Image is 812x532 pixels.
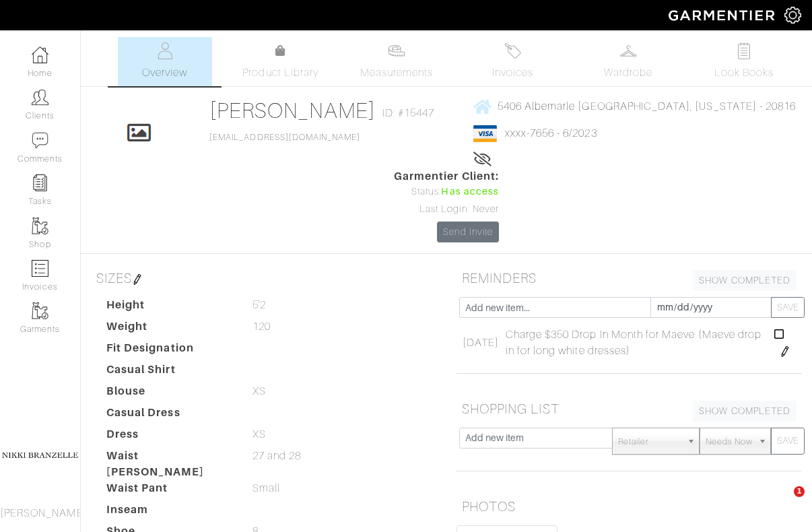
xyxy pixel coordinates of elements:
[32,89,48,106] img: clients-icon-6bae9207a08558b7cb47a8932f037763ab4055f8c8b6bfacd5dc20c3e0201464.png
[581,37,675,86] a: Wardrobe
[771,297,805,318] button: SAVE
[463,335,499,351] span: [DATE]
[697,37,791,86] a: Look Books
[32,46,48,63] img: dashboard-icon-dbcd8f5a0b271acd01030246c82b418ddd0df26cd7fceb0bd07c9910d44c42f6.png
[234,43,328,81] a: Product Library
[96,426,242,448] dt: Dress
[465,37,560,86] a: Invoices
[382,105,435,121] span: ID: #15447
[156,42,173,59] img: basicinfo-40fd8af6dae0f16599ec9e87c0ef1c0a1fdea2edbe929e3d69a839185d80c458.svg
[209,133,360,142] a: [EMAIL_ADDRESS][DOMAIN_NAME]
[618,428,681,455] span: Retailer
[506,327,768,359] span: Charge $350 Drop In Month for Maeve (Maeve drop in for long white dresses)
[441,185,499,199] span: Has access
[693,270,797,291] a: SHOW COMPLETED
[771,428,805,455] button: SAVE
[794,486,805,497] span: 1
[714,65,774,81] span: Look Books
[706,428,753,455] span: Needs Now
[96,448,242,480] dt: Waist [PERSON_NAME]
[252,383,266,399] span: XS
[505,127,597,139] a: xxxx-7656 - 6/2023
[142,65,187,81] span: Overview
[242,65,318,81] span: Product Library
[459,297,651,318] input: Add new item...
[96,362,242,383] dt: Casual Shirt
[766,486,799,519] iframe: Intercom live chat
[498,100,797,112] span: 5406 Albemarle [GEOGRAPHIC_DATA], [US_STATE] - 20816
[252,448,301,464] span: 27 and 28
[96,340,242,362] dt: Fit Designation
[456,395,802,422] h5: SHOPPING LIST
[96,383,242,405] dt: Blouse
[209,98,376,123] a: [PERSON_NAME]
[252,426,266,442] span: XS
[32,260,48,277] img: orders-icon-0abe47150d42831381b5fb84f609e132dff9fe21cb692f30cb5eec754e2cba89.png
[736,42,753,59] img: todo-9ac3debb85659649dc8f770b8b6100bb5dab4b48dedcbae339e5042a72dfd3cc.svg
[473,98,797,114] a: 5406 Albemarle [GEOGRAPHIC_DATA], [US_STATE] - 20816
[456,265,802,292] h5: REMINDERS
[96,319,242,340] dt: Weight
[96,480,242,502] dt: Waist Pant
[620,42,637,59] img: wardrobe-487a4870c1b7c33e795ec22d11cfc2ed9d08956e64fb3008fe2437562e282088.svg
[780,346,790,357] img: pen-cf24a1663064a2ec1b9c1bd2387e9de7a2fa800b781884d57f21acf72779bad2.png
[459,428,613,448] input: Add new item
[91,265,436,292] h5: SIZES
[96,405,242,426] dt: Casual Dress
[473,125,497,142] img: visa-934b35602734be37eb7d5d7e5dbcd2044c359bf20a24dc3361ca3fa54326a8a7.png
[360,65,434,81] span: Measurements
[32,302,48,319] img: garments-icon-b7da505a4dc4fd61783c78ac3ca0ef83fa9d6f193b1c9dc38574b1d14d53ca28.png
[388,42,405,59] img: measurements-466bbee1fd09ba9460f595b01e5d73f9e2bff037440d3c8f018324cb6cdf7a4a.svg
[252,480,280,496] span: Small
[96,297,242,319] dt: Height
[252,297,266,313] span: 5'2
[693,401,797,422] a: SHOW COMPLETED
[437,222,499,242] a: Send Invite
[504,42,521,59] img: orders-27d20c2124de7fd6de4e0e44c1d41de31381a507db9b33961299e4e07d508b8c.svg
[32,218,48,234] img: garments-icon-b7da505a4dc4fd61783c78ac3ca0ef83fa9d6f193b1c9dc38574b1d14d53ca28.png
[394,185,499,199] div: Status:
[604,65,652,81] span: Wardrobe
[784,7,801,24] img: gear-icon-white-bd11855cb880d31180b6d7d6211b90ccbf57a29d726f0c71d8c61bd08dd39cc2.png
[394,168,499,185] span: Garmentier Client:
[96,502,242,523] dt: Inseam
[349,37,444,86] a: Measurements
[118,37,212,86] a: Overview
[492,65,533,81] span: Invoices
[32,132,48,149] img: comment-icon-a0a6a9ef722e966f86d9cbdc48e553b5cf19dbc54f86b18d962a5391bc8f6eb6.png
[252,319,271,335] span: 120
[662,3,784,27] img: garmentier-logo-header-white-b43fb05a5012e4ada735d5af1a66efaba907eab6374d6393d1fbf88cb4ef424d.png
[394,202,499,217] div: Last Login: Never
[132,274,143,285] img: pen-cf24a1663064a2ec1b9c1bd2387e9de7a2fa800b781884d57f21acf72779bad2.png
[456,493,802,520] h5: PHOTOS
[32,174,48,191] img: reminder-icon-8004d30b9f0a5d33ae49ab947aed9ed385cf756f9e5892f1edd6e32f2345188e.png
